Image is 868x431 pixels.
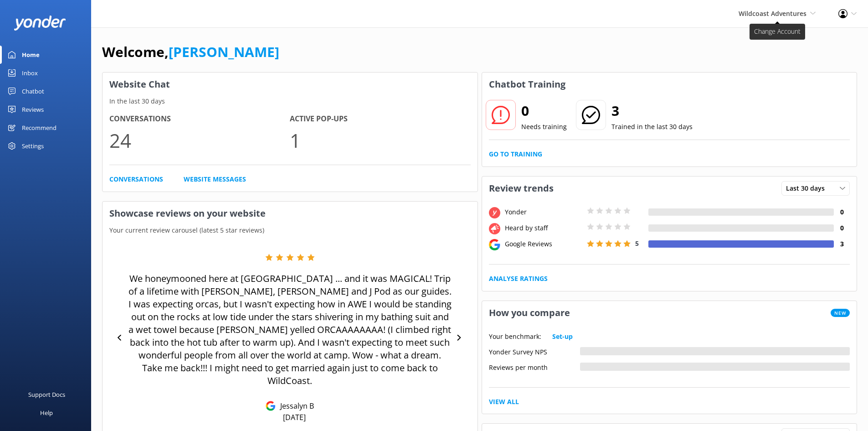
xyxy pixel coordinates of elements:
[109,125,290,156] p: 24
[109,113,290,125] h4: Conversations
[503,223,585,233] div: Heard by staff
[22,137,44,155] div: Settings
[521,100,567,122] h2: 0
[103,225,478,235] p: Your current review carousel (latest 5 star reviews)
[611,122,693,132] p: Trained in the last 30 days
[22,82,44,100] div: Chatbot
[489,149,542,159] a: Go to Training
[786,183,830,193] span: Last 30 days
[552,332,573,342] a: Set-up
[276,401,314,411] p: Jessalyn B
[22,46,40,64] div: Home
[283,412,306,422] p: [DATE]
[14,16,66,31] img: yonder-white-logo.png
[489,347,580,355] div: Yonder Survey NPS
[109,174,163,184] a: Conversations
[739,9,806,18] span: Wildcoast Adventures
[503,239,585,249] div: Google Reviews
[834,207,850,217] h4: 0
[489,397,519,407] a: View All
[482,177,560,200] h3: Review trends
[290,113,470,125] h4: Active Pop-ups
[489,363,580,371] div: Reviews per month
[22,64,38,82] div: Inbox
[503,207,585,217] div: Yonder
[482,73,572,96] h3: Chatbot Training
[831,309,850,317] span: New
[489,332,541,342] p: Your benchmark:
[834,223,850,233] h4: 0
[521,122,567,132] p: Needs training
[482,301,577,325] h3: How you compare
[290,125,470,156] p: 1
[184,174,246,184] a: Website Messages
[103,73,478,96] h3: Website Chat
[128,272,452,387] p: We honeymooned here at [GEOGRAPHIC_DATA] ... and it was MAGICAL! Trip of a lifetime with [PERSON_...
[489,274,548,284] a: Analyse Ratings
[102,41,279,63] h1: Welcome,
[22,119,56,137] div: Recommend
[28,385,65,404] div: Support Docs
[103,202,478,225] h3: Showcase reviews on your website
[22,100,44,119] div: Reviews
[611,100,693,122] h2: 3
[169,42,279,61] a: [PERSON_NAME]
[103,96,478,106] p: In the last 30 days
[635,239,639,248] span: 5
[266,401,276,411] img: Google Reviews
[834,239,850,249] h4: 3
[40,404,53,422] div: Help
